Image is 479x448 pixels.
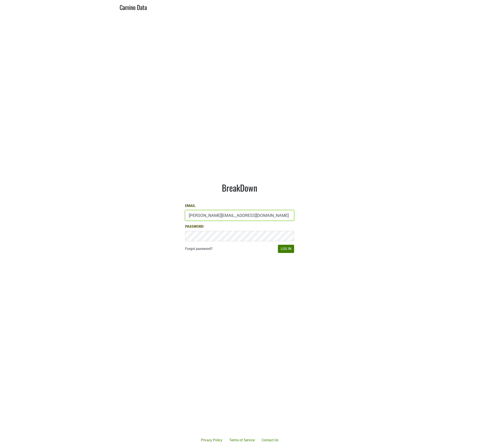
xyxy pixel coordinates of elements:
[185,203,195,208] label: Email
[278,245,294,253] button: Log In
[197,436,226,445] a: Privacy Policy
[185,183,294,193] h1: BreakDown
[120,2,147,12] a: Camino Data
[258,436,282,445] a: Contact Us
[185,224,203,229] label: Password
[226,436,258,445] a: Terms of Service
[185,246,213,251] a: Forgot password?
